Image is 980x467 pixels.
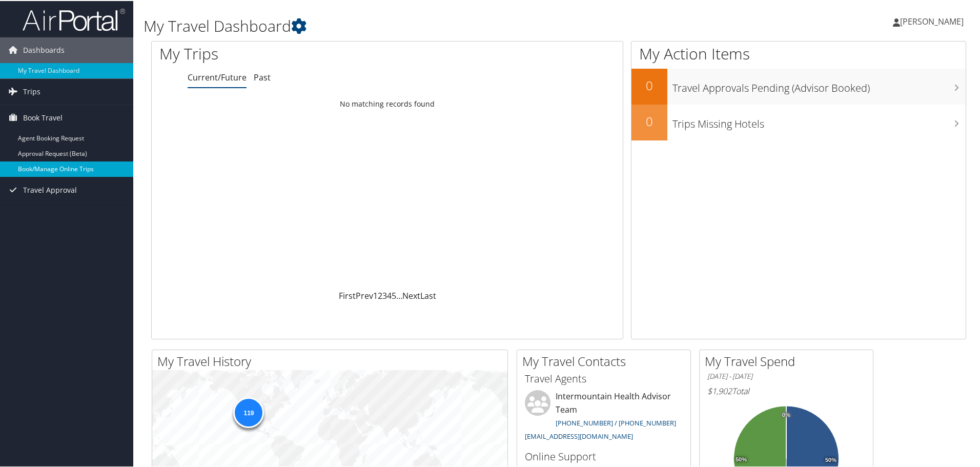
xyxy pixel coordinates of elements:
[392,289,396,300] a: 5
[382,289,387,300] a: 3
[631,76,667,93] h2: 0
[525,371,683,385] h3: Travel Agents
[707,384,732,396] span: $1,902
[373,289,378,300] a: 1
[23,7,125,31] img: airportal-logo.png
[387,289,392,300] a: 4
[900,15,964,26] span: [PERSON_NAME]
[157,352,507,369] h2: My Travel History
[556,417,676,427] a: [PHONE_NUMBER] / [PHONE_NUMBER]
[705,352,873,369] h2: My Travel Spend
[736,456,747,462] tspan: 50%
[378,289,382,300] a: 2
[893,5,974,36] a: [PERSON_NAME]
[356,289,373,300] a: Prev
[707,371,865,380] h6: [DATE] - [DATE]
[339,289,356,300] a: First
[520,389,688,444] li: Intermountain Health Advisor Team
[522,352,690,369] h2: My Travel Contacts
[402,289,420,300] a: Next
[188,71,247,82] a: Current/Future
[672,111,966,130] h3: Trips Missing Hotels
[23,176,77,202] span: Travel Approval
[525,431,633,440] a: [EMAIL_ADDRESS][DOMAIN_NAME]
[159,42,419,64] h1: My Trips
[152,94,623,112] td: No matching records found
[254,71,271,82] a: Past
[672,75,966,94] h3: Travel Approvals Pending (Advisor Booked)
[23,36,65,62] span: Dashboards
[420,289,436,300] a: Last
[396,289,402,300] span: …
[23,78,40,104] span: Trips
[525,449,683,463] h3: Online Support
[631,104,966,139] a: 0Trips Missing Hotels
[23,104,63,130] span: Book Travel
[631,68,966,104] a: 0Travel Approvals Pending (Advisor Booked)
[782,411,790,417] tspan: 0%
[631,42,966,64] h1: My Action Items
[631,112,667,129] h2: 0
[707,384,865,396] h6: Total
[233,396,264,427] div: 119
[144,14,697,36] h1: My Travel Dashboard
[825,456,836,462] tspan: 50%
